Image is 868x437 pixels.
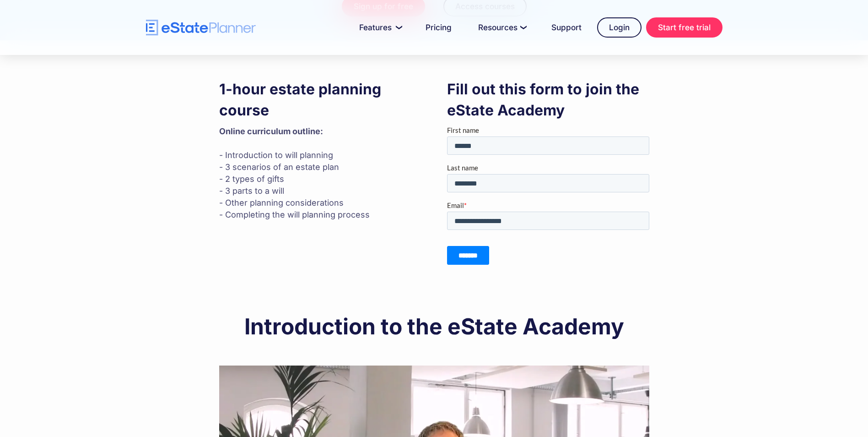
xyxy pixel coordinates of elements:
strong: Online curriculum outline: ‍ [219,126,323,136]
h2: Introduction to the eState Academy [219,315,649,338]
p: - Introduction to will planning - 3 scenarios of an estate plan - 2 types of gifts - 3 parts to a... [219,126,421,221]
h3: 1-hour estate planning course [219,79,421,121]
a: Resources [467,18,536,37]
iframe: Form 0 [447,126,649,281]
a: Support [540,18,593,37]
h3: Fill out this form to join the eState Academy [447,79,649,121]
a: home [146,20,256,36]
a: Start free trial [646,17,722,38]
a: Pricing [415,18,463,37]
a: Login [597,17,642,38]
a: Features [348,18,410,37]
